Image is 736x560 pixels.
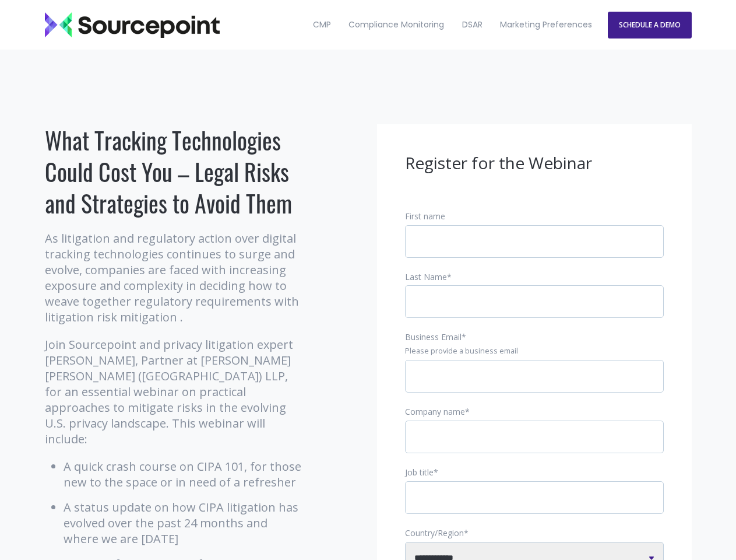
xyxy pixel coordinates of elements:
[64,499,304,547] li: A status update on how CIPA litigation has evolved over the past 24 months and where we are [DATE]
[405,152,664,174] h3: Register for the Webinar
[45,230,304,325] p: As litigation and regulatory action over digital tracking technologies continues to surge and evo...
[405,331,462,342] span: Business Email
[608,12,692,38] a: SCHEDULE A DEMO
[405,467,434,478] span: Job title
[405,271,447,282] span: Last Name
[45,124,304,219] h1: What Tracking Technologies Could Cost You – Legal Risks and Strategies to Avoid Them
[405,406,465,417] span: Company name
[64,459,304,490] li: A quick crash course on CIPA 101, for those new to the space or in need of a refresher
[45,337,304,447] p: Join Sourcepoint and privacy litigation expert [PERSON_NAME], Partner at [PERSON_NAME] [PERSON_NA...
[405,527,464,538] span: Country/Region
[45,12,220,38] img: Sourcepoint_logo_black_transparent (2)-2
[405,346,664,356] legend: Please provide a business email
[405,211,445,222] span: First name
